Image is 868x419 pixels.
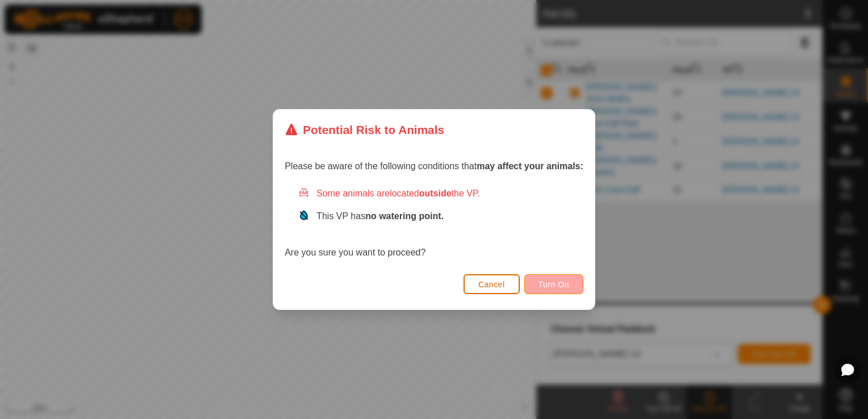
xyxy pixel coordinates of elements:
[419,188,452,198] strong: outside
[390,188,480,198] span: located the VP.
[365,211,444,221] strong: no watering point.
[316,211,444,221] span: This VP has
[464,274,520,294] button: Cancel
[539,280,569,289] span: Turn On
[285,121,444,139] div: Potential Risk to Animals
[285,187,583,259] div: Are you sure you want to proceed?
[477,161,583,171] strong: may affect your animals:
[285,161,583,171] span: Please be aware of the following conditions that
[524,274,583,294] button: Turn On
[298,187,583,200] div: Some animals are
[478,280,505,289] span: Cancel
